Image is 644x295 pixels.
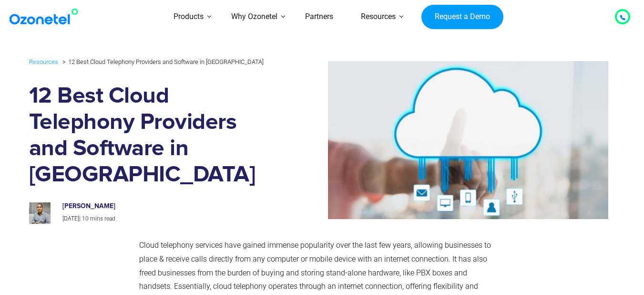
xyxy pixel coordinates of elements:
[62,214,264,224] p: |
[82,215,89,222] span: 10
[60,56,264,68] li: 12 Best Cloud Telephony Providers and Software in [GEOGRAPHIC_DATA]
[62,202,264,211] h6: [PERSON_NAME]
[29,56,58,67] a: Resources
[421,5,503,30] a: Request a Demo
[29,202,51,224] img: prashanth-kancherla_avatar-200x200.jpeg
[90,215,115,222] span: mins read
[29,83,274,188] h1: 12 Best Cloud Telephony Providers and Software in [GEOGRAPHIC_DATA]
[62,215,79,222] span: [DATE]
